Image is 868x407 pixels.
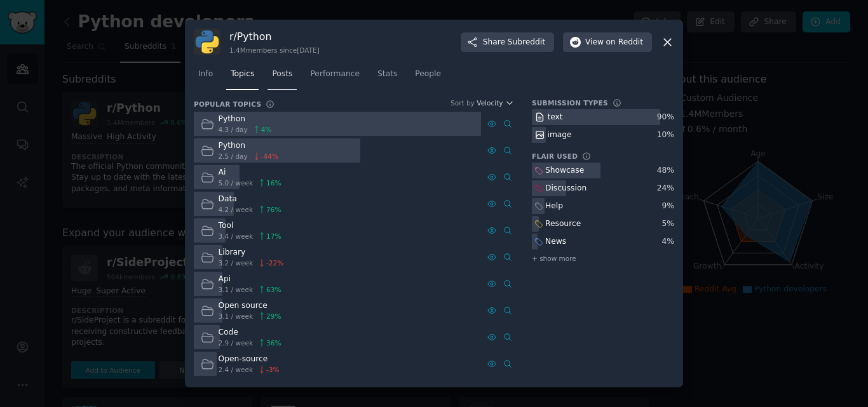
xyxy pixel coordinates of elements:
div: Api [219,274,281,285]
span: 3.4 / week [219,232,254,241]
div: 5 % [662,218,674,230]
span: 16 % [266,178,281,187]
span: Velocity [477,98,503,107]
span: 17 % [266,232,281,241]
a: Info [194,64,217,90]
div: Sort by [451,98,475,107]
div: 1.4M members since [DATE] [229,46,320,55]
span: -44 % [261,152,278,161]
h3: Submission Types [532,98,608,107]
span: + show more [532,254,576,263]
span: 4.2 / week [219,205,254,214]
div: Ai [219,167,281,178]
div: 4 % [662,236,674,248]
span: -22 % [266,258,283,267]
h3: r/ Python [229,30,320,43]
span: Subreddit [508,37,545,48]
div: 9 % [662,201,674,212]
span: on Reddit [606,37,643,48]
span: View [585,37,643,48]
div: 90 % [657,112,674,123]
a: Topics [226,64,259,90]
div: 24 % [657,183,674,194]
div: Open-source [219,354,280,365]
div: text [548,112,563,123]
span: Performance [310,69,360,80]
a: Stats [373,64,402,90]
button: ShareSubreddit [461,32,554,53]
a: People [410,64,445,90]
div: Data [219,194,281,205]
span: 29 % [266,312,281,321]
span: 5.0 / week [219,178,254,187]
span: 2.5 / day [219,152,248,161]
div: Showcase [545,165,584,177]
h3: Popular Topics [194,100,261,109]
div: Library [219,247,284,258]
div: Open source [219,300,281,312]
span: Info [198,69,213,80]
a: Performance [306,64,364,90]
span: 3.1 / week [219,312,254,321]
h3: Flair Used [532,152,578,161]
span: 2.9 / week [219,338,254,347]
span: Topics [231,69,254,80]
a: Posts [268,64,297,90]
div: Python [219,140,278,152]
div: Tool [219,220,281,232]
span: -3 % [266,365,279,374]
div: Code [219,327,281,338]
span: 4.3 / day [219,125,248,134]
span: 63 % [266,285,281,294]
div: Resource [545,218,581,230]
span: 3.2 / week [219,258,254,267]
span: 76 % [266,205,281,214]
span: Stats [377,69,397,80]
span: 36 % [266,338,281,347]
div: Help [545,201,563,212]
span: Share [483,37,545,48]
span: 3.1 / week [219,285,254,294]
div: 48 % [657,165,674,177]
button: Viewon Reddit [563,32,652,53]
div: Discussion [545,183,587,194]
img: Python [194,29,220,55]
div: News [545,236,566,248]
span: 2.4 / week [219,365,254,374]
div: Python [219,114,272,125]
span: Posts [272,69,292,80]
button: Velocity [477,98,514,107]
div: 10 % [657,130,674,141]
span: 4 % [261,125,272,134]
span: People [415,69,441,80]
div: image [548,130,572,141]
